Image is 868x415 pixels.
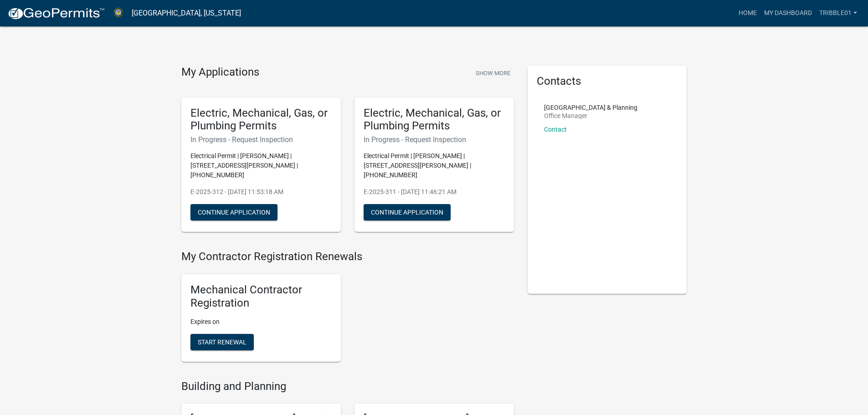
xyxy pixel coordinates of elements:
button: Continue Application [364,204,451,220]
a: My Dashboard [760,5,816,22]
h5: Electric, Mechanical, Gas, or Plumbing Permits [190,107,332,133]
h5: Contacts [537,75,678,88]
h5: Mechanical Contractor Registration [190,283,332,310]
span: Start Renewal [198,338,247,345]
p: Electrical Permit | [PERSON_NAME] | [STREET_ADDRESS][PERSON_NAME] | [PHONE_NUMBER] [190,151,332,180]
h4: Building and Planning [181,380,514,393]
h5: Electric, Mechanical, Gas, or Plumbing Permits [364,107,505,133]
h6: In Progress - Request Inspection [364,135,505,144]
p: Office Manager [544,113,637,119]
a: Home [735,5,760,22]
p: Electrical Permit | [PERSON_NAME] | [STREET_ADDRESS][PERSON_NAME] | [PHONE_NUMBER] [364,151,505,180]
img: Abbeville County, South Carolina [112,7,124,19]
button: Start Renewal [190,334,254,350]
h4: My Contractor Registration Renewals [181,250,514,263]
p: Expires on [190,317,332,327]
a: Contact [544,126,567,133]
h6: In Progress - Request Inspection [190,135,332,144]
a: [GEOGRAPHIC_DATA], [US_STATE] [132,5,241,21]
a: Tribble01 [816,5,861,22]
button: Continue Application [190,204,277,220]
p: E-2025-312 - [DATE] 11:53:18 AM [190,187,332,197]
h4: My Applications [181,66,259,79]
button: Show More [472,66,514,81]
p: [GEOGRAPHIC_DATA] & Planning [544,104,637,111]
wm-registration-list-section: My Contractor Registration Renewals [181,250,514,369]
p: E-2025-311 - [DATE] 11:46:21 AM [364,187,505,197]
